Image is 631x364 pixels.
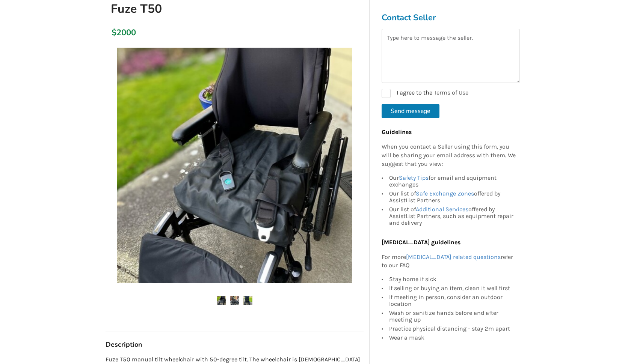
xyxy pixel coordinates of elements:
a: Safe Exchange Zones [416,190,474,197]
div: Wash or sanitize hands before and after meeting up [389,308,516,324]
div: Practice physical distancing - stay 2m apart [389,324,516,333]
div: $2000 [112,27,116,38]
button: Send message [382,104,439,118]
p: When you contact a Seller using this form, you will be sharing your email address with them. We s... [382,143,516,168]
a: Safety Tips [399,174,429,181]
div: Stay home if sick [389,276,516,284]
h3: Contact Seller [382,12,520,23]
b: [MEDICAL_DATA] guidelines [382,239,460,246]
div: Wear a mask [389,333,516,341]
img: wheelchair with manual tilt fuze t50-wheelchair-mobility-richmond-assistlist-listing [230,296,239,305]
b: Guidelines [382,128,412,135]
div: If selling or buying an item, clean it well first [389,284,516,293]
div: Our list of offered by AssistList Partners [389,189,516,205]
a: Additional Services [416,206,468,213]
a: Terms of Use [434,89,468,96]
a: [MEDICAL_DATA] related questions [406,253,501,260]
div: Our for email and equipment exchanges [389,174,516,189]
p: For more refer to our FAQ [382,253,516,270]
h3: Description [106,340,364,349]
img: wheelchair with manual tilt fuze t50-wheelchair-mobility-richmond-assistlist-listing [243,296,252,305]
label: I agree to the [382,89,468,98]
img: wheelchair with manual tilt fuze t50-wheelchair-mobility-richmond-assistlist-listing [217,296,226,305]
div: Our list of offered by AssistList Partners, such as equipment repair and delivery [389,205,516,226]
div: If meeting in person, consider an outdoor location [389,293,516,308]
